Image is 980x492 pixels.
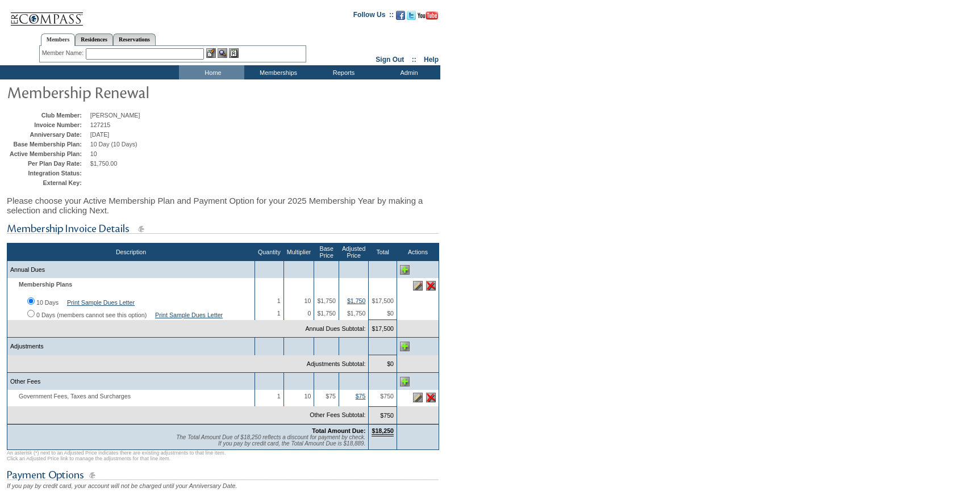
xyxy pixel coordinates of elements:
td: Active Membership Plan: [10,150,87,157]
a: Help [424,56,439,64]
td: Base Membership Plan: [10,141,87,148]
img: Reservations [229,48,239,58]
a: Reservations [113,33,156,45]
div: Member Name: [42,48,86,58]
span: $17,500 [372,297,394,304]
img: Become our fan on Facebook [396,11,405,20]
td: Invoice Number: [10,121,87,128]
span: An asterisk (*) next to an Adjusted Price indicates there are existing adjustments to that line i... [7,450,226,461]
td: $0 [369,355,397,373]
a: Print Sample Dues Letter [67,299,135,306]
span: 0 [307,310,311,317]
td: Annual Dues Subtotal: [7,320,369,338]
a: Subscribe to our YouTube Channel [418,14,438,21]
a: Follow us on Twitter [407,14,416,21]
td: Other Fees Subtotal: [7,406,369,424]
td: Anniversary Date: [10,131,87,138]
img: b_edit.gif [206,48,216,58]
th: Description [7,243,255,261]
span: $1,750 [317,297,336,304]
b: Membership Plans [19,281,72,288]
img: Add Adjustments line item [400,342,410,351]
td: Adjustments Subtotal: [7,355,369,373]
span: $75 [326,393,336,400]
span: $18,250 [372,427,394,436]
td: Total Amount Due: [7,424,369,449]
th: Adjusted Price [339,243,368,261]
img: subTtlPaymentOptions.gif [7,468,439,482]
span: $1,750 [347,310,366,317]
td: Integration Status: [10,170,87,176]
td: Per Plan Day Rate: [10,160,87,167]
a: $75 [356,393,366,400]
a: Print Sample Dues Letter [155,312,223,318]
img: Delete this line item [426,393,436,402]
span: :: [412,56,416,64]
span: 1 [277,297,281,304]
span: [DATE] [90,131,110,138]
img: Subscribe to our YouTube Channel [418,11,438,20]
td: $17,500 [369,320,397,338]
label: 10 Days [36,299,59,306]
span: 127215 [90,121,111,128]
span: 1 [277,310,281,317]
span: 10 [305,297,311,304]
img: Add Annual Dues line item [400,265,410,275]
th: Quantity [255,243,284,261]
th: Base Price [314,243,339,261]
img: Add Other Fees line item [400,377,410,386]
th: Total [369,243,397,261]
th: Actions [397,243,439,261]
img: Edit this line item [413,281,423,291]
a: $1,750 [347,297,366,304]
td: External Key: [10,179,87,186]
span: 1 [277,393,281,400]
td: Memberships [244,65,310,79]
img: Delete this line item [426,281,436,291]
span: $750 [380,393,394,400]
img: Compass Home [10,3,84,26]
img: subTtlMembershipInvoiceDetails.gif [7,222,439,236]
a: Become our fan on Facebook [396,14,405,21]
span: Government Fees, Taxes and Surcharges [10,393,136,400]
th: Multiplier [283,243,314,261]
img: pgTtlMembershipRenewal.gif [7,81,234,103]
td: Annual Dues [7,261,255,279]
div: Please choose your Active Membership Plan and Payment Option for your 2025 Membership Year by mak... [7,190,439,221]
span: 10 Day (10 Days) [90,141,137,148]
td: Home [179,65,244,79]
img: View [218,48,227,58]
a: Sign Out [376,56,404,64]
span: The Total Amount Due of $18,250 reflects a discount for payment by check. If you pay by credit ca... [176,434,365,447]
td: Club Member: [10,112,87,119]
label: 0 Days (members cannot see this option) [36,312,147,318]
span: $1,750.00 [90,160,117,167]
span: 10 [305,393,311,400]
td: Follow Us :: [353,10,394,23]
a: Residences [75,33,113,45]
span: $0 [387,310,394,317]
img: Follow us on Twitter [407,11,416,20]
td: Adjustments [7,338,255,355]
td: $750 [369,406,397,424]
a: Members [41,33,76,46]
td: Reports [310,65,375,79]
span: [PERSON_NAME] [90,112,140,119]
td: Other Fees [7,373,255,390]
td: Admin [375,65,440,79]
img: Edit this line item [413,393,423,402]
span: If you pay by credit card, your account will not be charged until your Anniversary Date. [7,482,237,489]
span: $1,750 [317,310,336,317]
span: 10 [90,150,97,157]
